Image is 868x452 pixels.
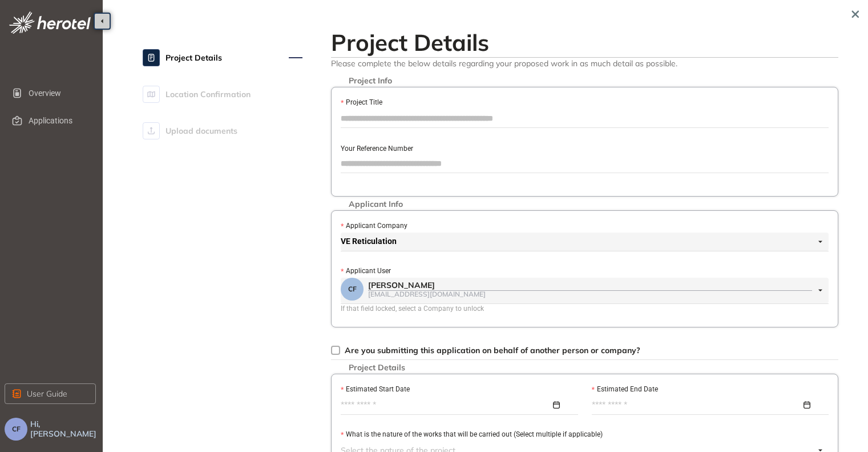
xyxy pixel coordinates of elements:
[29,109,87,132] span: Applications
[341,384,410,395] label: Estimated Start Date
[341,399,551,411] input: Estimated Start Date
[592,399,802,411] input: Estimated End Date
[27,387,67,400] span: User Guide
[368,290,812,298] div: [EMAIL_ADDRESS][DOMAIN_NAME]
[341,266,391,277] label: Applicant User
[341,110,829,127] input: Project Title
[592,384,658,395] label: Estimated End Date
[341,221,407,231] label: Applicant Company
[5,383,96,404] button: User Guide
[343,76,398,86] span: Project Info
[341,233,822,251] span: VE Reticulation
[368,281,812,290] div: [PERSON_NAME]
[9,11,91,34] img: logo
[341,155,829,172] input: Your Reference Number
[341,97,382,108] label: Project Title
[343,199,409,209] span: Applicant Info
[29,82,87,105] span: Overview
[331,58,838,69] span: Please complete the below details regarding your proposed work in as much detail as possible.
[12,425,21,433] span: CF
[341,429,603,440] label: What is the nature of the works that will be carried out (Select multiple if applicable)
[345,345,640,355] span: Are you submitting this application on behalf of another person or company?
[341,143,413,154] label: Your Reference Number
[5,418,27,441] button: CF
[165,46,222,69] span: Project Details
[343,363,411,373] span: Project Details
[165,83,251,106] span: Location Confirmation
[331,29,838,56] h2: Project Details
[341,303,829,314] div: If that field locked, select a Company to unlock
[30,419,98,439] span: Hi, [PERSON_NAME]
[165,119,237,142] span: Upload documents
[348,285,357,293] span: CF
